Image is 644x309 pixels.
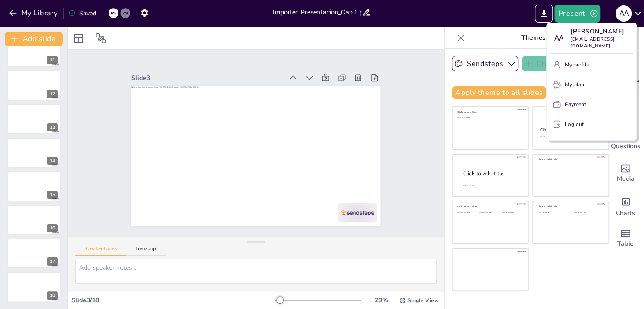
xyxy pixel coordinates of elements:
[570,27,633,36] p: [PERSON_NAME]
[550,30,567,47] div: A A
[565,100,586,108] p: Payment
[565,80,584,89] p: My plan
[550,57,633,72] button: My profile
[550,97,633,112] button: Payment
[565,120,584,128] p: Log out
[550,77,633,92] button: My plan
[570,36,633,50] p: [EMAIL_ADDRESS][DOMAIN_NAME]
[565,61,589,69] p: My profile
[550,117,633,131] button: Log out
